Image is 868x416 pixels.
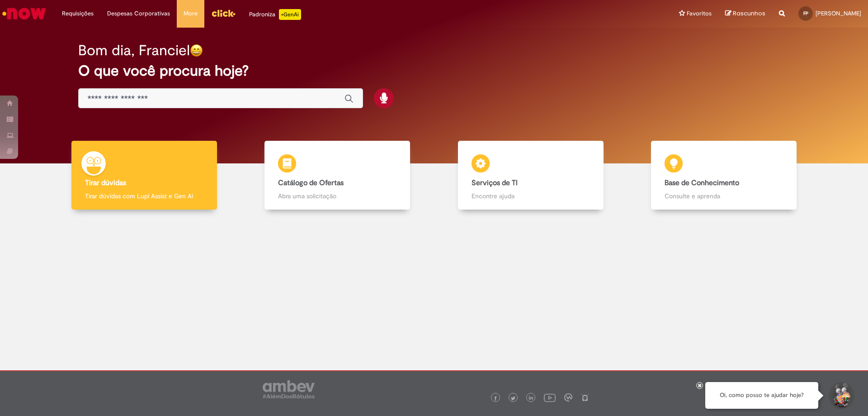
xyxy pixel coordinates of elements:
a: Base de Conhecimento Consulte e aprenda [627,141,821,210]
p: Consulte e aprenda [665,191,783,201]
img: ServiceNow [1,5,47,23]
span: Rascunhos [733,9,765,18]
div: Oi, como posso te ajudar hoje? [705,382,818,409]
a: Tirar dúvidas Tirar dúvidas com Lupi Assist e Gen Ai [47,141,241,210]
span: More [184,9,198,18]
img: happy-face.png [190,44,203,57]
img: logo_footer_linkedin.png [529,396,533,401]
p: +GenAi [279,9,301,20]
img: click_logo_yellow_360x200.png [211,6,236,20]
a: Serviços de TI Encontre ajuda [434,141,627,210]
b: Base de Conhecimento [665,178,739,187]
p: Encontre ajuda [472,191,590,201]
img: logo_footer_workplace.png [564,393,572,402]
img: logo_footer_facebook.png [493,396,498,401]
span: [PERSON_NAME] [816,10,861,17]
img: logo_footer_ambev_rotulo_gray.png [263,380,315,398]
span: Favoritos [687,9,712,18]
span: FP [803,10,808,16]
a: Catálogo de Ofertas Abra uma solicitação [241,141,434,210]
h2: Bom dia, Franciel [78,43,190,58]
b: Serviços de TI [472,178,518,187]
b: Catálogo de Ofertas [278,178,344,187]
b: Tirar dúvidas [85,178,126,187]
img: logo_footer_naosei.png [581,393,589,402]
span: Despesas Corporativas [107,9,170,18]
h2: O que você procura hoje? [78,63,790,79]
span: Requisições [62,9,94,18]
div: Padroniza [249,9,301,20]
img: logo_footer_twitter.png [511,396,515,401]
p: Abra uma solicitação [278,191,396,201]
img: logo_footer_youtube.png [544,392,556,403]
button: Iniciar Conversa de Suporte [827,382,854,409]
a: Rascunhos [725,10,765,18]
p: Tirar dúvidas com Lupi Assist e Gen Ai [85,191,203,201]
